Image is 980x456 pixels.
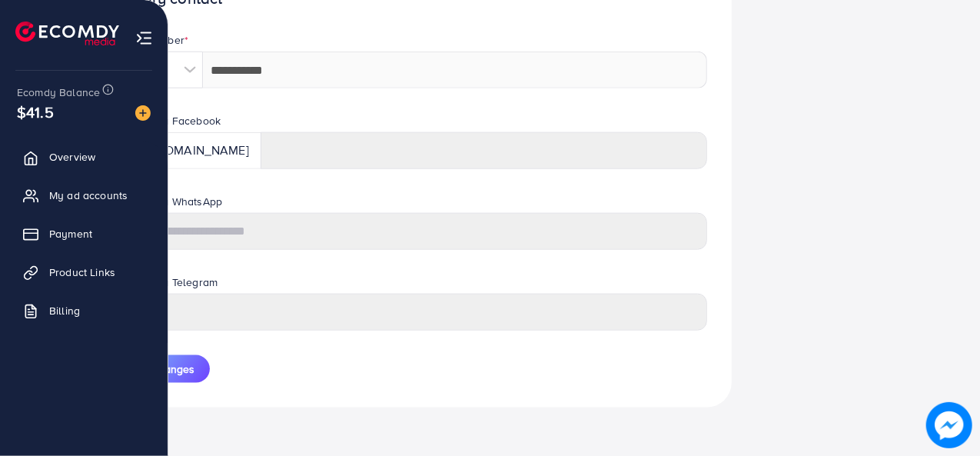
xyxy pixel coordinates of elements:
div: [URL][DOMAIN_NAME] [111,132,261,169]
span: Overview [49,149,95,165]
img: image [926,402,972,448]
img: menu [135,29,153,47]
a: Product Links [12,257,156,288]
a: Overview [12,141,156,172]
a: Billing [12,295,156,326]
a: My ad accounts [12,180,156,211]
span: Ecomdy Balance [17,85,100,100]
span: Billing [49,303,80,318]
img: image [135,105,151,121]
a: Payment [12,218,156,249]
span: Product Links [49,265,115,280]
img: logo [15,22,119,45]
span: Payment [49,226,92,241]
span: $41.5 [17,101,54,123]
span: My ad accounts [49,188,128,203]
